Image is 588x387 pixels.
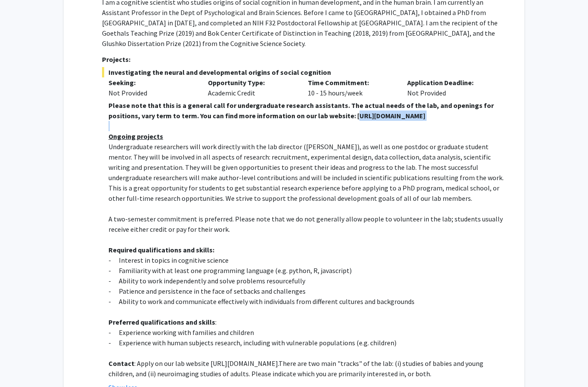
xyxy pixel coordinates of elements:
strong: Please note that this is a general call for undergraduate research assistants. The actual needs o... [108,101,494,120]
p: Application Deadline: [407,78,494,88]
p: - Ability to work and communicate effectively with individuals from different cultures and backgr... [108,297,507,307]
iframe: Chat [6,348,37,381]
span: A two-semester commitment is preferred. Please note that we do not generally allow people to volu... [108,215,503,234]
span: Investigating the neural and developmental origins of social cognition [102,68,507,78]
p: : [108,317,507,328]
p: - Experience working with families and children [108,328,507,338]
div: 10 - 15 hours/week [301,78,401,98]
p: - Familiarity with at least one programming language (e.g. python, R, javascript) [108,266,507,276]
p: - Interest in topics in cognitive science [108,255,507,266]
strong: Required qualifications and skills: [108,246,214,255]
span: Undergraduate researchers will work directly with the lab director ([PERSON_NAME]), as well as on... [108,143,504,203]
p: Opportunity Type: [208,78,295,88]
div: Academic Credit [201,78,301,98]
strong: Projects: [102,55,130,64]
p: - Ability to work independently and solve problems resourcefully [108,276,507,286]
p: - Experience with human subjects research, including with vulnerable populations (e.g. children) [108,338,507,348]
p: - Patience and persistence in the face of setbacks and challenges [108,286,507,297]
strong: Contact [108,359,134,368]
span: There are two main "tracks" of the lab: (i) studies of babies and young children, and (ii) neuroi... [108,359,483,378]
div: Not Provided [108,88,195,98]
p: Seeking: [108,78,195,88]
p: Time Commitment: [308,78,395,88]
u: Ongoing projects [108,132,163,141]
p: : Apply on our lab website [URL][DOMAIN_NAME]. [108,359,507,379]
strong: Preferred qualifications and skills [108,318,215,327]
div: Not Provided [401,78,501,98]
